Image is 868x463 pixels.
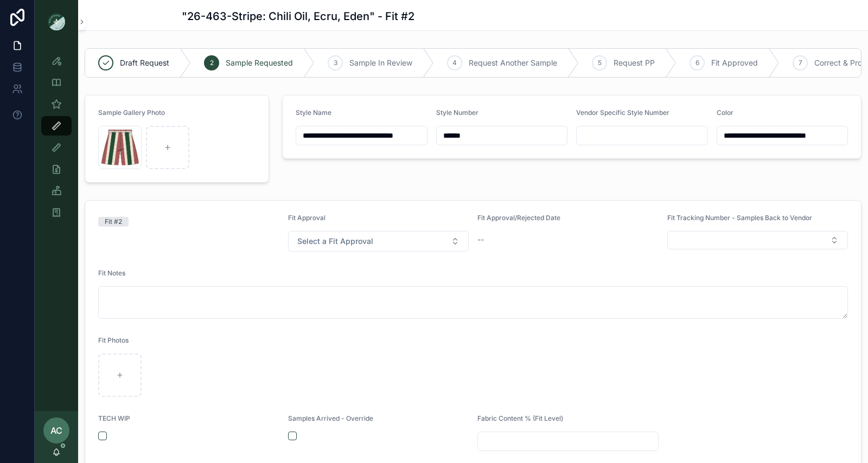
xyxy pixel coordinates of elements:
span: Fit Tracking Number - Samples Back to Vendor [667,214,812,222]
span: Sample Gallery Photo [98,108,165,117]
span: Vendor Specific Style Number [576,108,669,117]
span: 6 [695,59,699,67]
button: Select Button [288,231,469,252]
span: 3 [334,59,337,67]
h1: "26-463-Stripe: Chili Oil, Ecru, Eden" - Fit #2 [182,9,414,24]
img: App logo [48,13,65,30]
div: Fit #2 [105,217,122,227]
span: 2 [210,59,214,67]
span: Fit Notes [98,269,125,277]
span: Samples Arrived - Override [288,414,373,422]
span: AC [50,424,62,437]
span: Fabric Content % (Fit Level) [477,414,563,422]
button: Select Button [667,231,848,249]
span: -- [477,234,484,245]
span: Fit Approval [288,214,325,222]
span: Color [717,108,733,117]
span: Fit Approved [711,57,758,68]
span: Request PP [614,57,655,68]
span: Style Name [296,108,331,117]
span: TECH WIP [98,414,130,422]
span: Draft Request [120,57,169,68]
span: 4 [452,59,457,67]
span: Sample In Review [349,57,412,68]
span: Request Another Sample [469,57,557,68]
div: scrollable content [35,43,78,236]
span: 5 [598,59,602,67]
span: Fit Photos [98,336,129,344]
span: Select a Fit Approval [297,236,373,247]
span: 7 [799,59,802,67]
span: Sample Requested [226,57,293,68]
span: Style Number [436,108,478,117]
span: Fit Approval/Rejected Date [477,214,560,222]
